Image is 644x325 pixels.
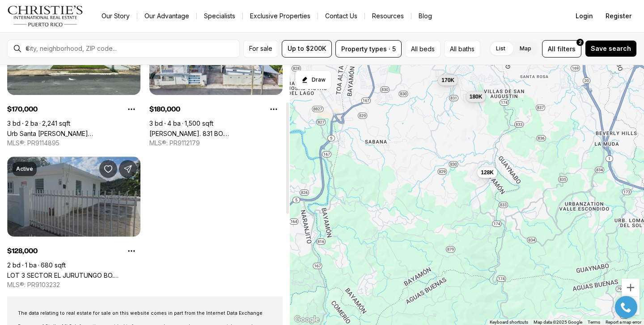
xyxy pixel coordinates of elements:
a: Our Story [94,10,137,22]
a: Blog [411,10,439,22]
a: Exclusive Properties [243,10,318,22]
span: 2 [579,39,582,46]
button: All baths [444,40,480,58]
button: For sale [243,40,278,58]
a: LOT 3 SECTOR EL JURUTUNGO BO. GUARAGAO, BAYAMON PR, 00957 [7,272,140,279]
button: Contact Us [318,10,364,22]
button: Property options [123,100,140,118]
button: All beds [405,40,441,58]
img: logo [7,5,84,27]
span: Up to $200K [288,45,326,52]
span: For sale [249,45,272,52]
a: Terms (opens in new tab) [588,320,600,325]
button: Save Property: LOT 3 SECTOR EL JURUTUNGO BO. GUARAGAO [99,160,117,178]
span: Register [606,12,631,20]
button: Up to $200K [282,40,332,58]
p: Active [16,165,33,173]
span: 170K [441,77,454,84]
button: Save search [585,40,637,57]
a: CARR. 831 BO. MINILLAS SECTOR TITO TORRES 4 CARR. 831, BAYAMON PR, 00959 [149,130,283,137]
span: Login [576,12,593,20]
span: Map data ©2025 Google [534,320,582,325]
a: Report a map error [606,320,641,325]
span: All [548,44,555,53]
button: Register [600,7,637,25]
a: Specialists [197,10,242,22]
button: Allfilters2 [542,40,581,58]
button: Zoom in [622,279,640,296]
a: Resources [365,10,411,22]
label: Map [513,41,538,57]
button: Login [570,7,598,25]
a: Our Advantage [137,10,196,22]
button: 180K [466,91,486,102]
button: Start drawing [295,70,331,89]
button: 128K [477,167,497,178]
button: Property types · 5 [335,40,402,58]
a: Urb Santa Juanita PEDREIRA ST #WC-14, BAYAMON PR, 00956 [7,130,140,137]
button: Property options [123,242,140,260]
span: Save search [591,45,631,52]
label: List [489,41,513,57]
button: Share Property [119,160,137,178]
span: 128K [481,169,494,176]
span: 180K [470,93,483,100]
button: Property options [265,100,283,118]
button: 170K [438,75,458,86]
span: filters [557,44,576,53]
